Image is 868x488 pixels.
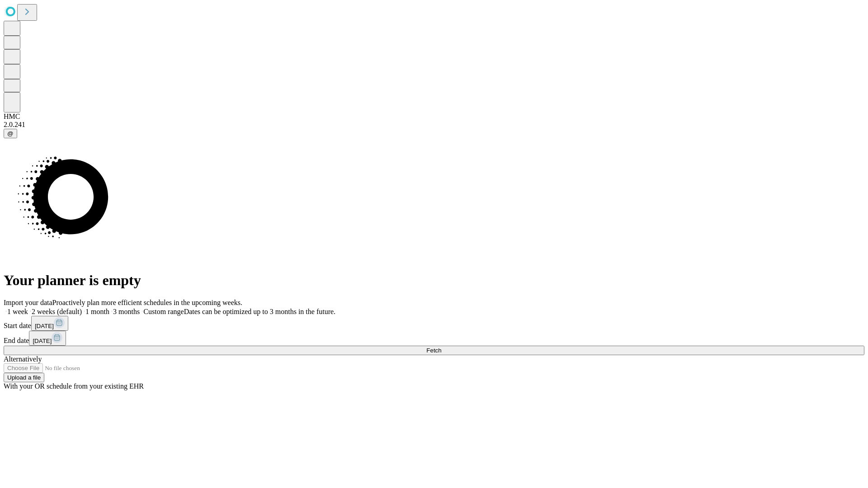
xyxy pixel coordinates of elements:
[85,308,109,315] span: 1 month
[4,129,17,138] button: @
[4,373,44,382] button: Upload a file
[7,130,14,137] span: @
[33,338,52,344] span: [DATE]
[4,121,864,129] div: 2.0.241
[426,347,441,354] span: Fetch
[4,382,144,390] span: With your OR schedule from your existing EHR
[184,308,335,315] span: Dates can be optimized up to 3 months in the future.
[7,308,28,315] span: 1 week
[32,308,82,315] span: 2 weeks (default)
[4,346,864,355] button: Fetch
[31,316,68,331] button: [DATE]
[143,308,184,315] span: Custom range
[4,113,864,121] div: HMC
[52,299,242,306] span: Proactively plan more efficient schedules in the upcoming weeks.
[35,323,54,329] span: [DATE]
[4,316,864,331] div: Start date
[4,299,52,306] span: Import your data
[4,272,864,289] h1: Your planner is empty
[113,308,140,315] span: 3 months
[29,331,66,346] button: [DATE]
[4,355,42,363] span: Alternatively
[4,331,864,346] div: End date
